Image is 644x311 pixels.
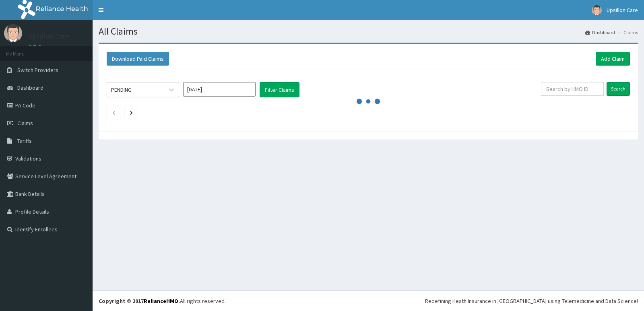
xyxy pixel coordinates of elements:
[596,52,630,66] a: Add Claim
[130,109,133,116] a: Next page
[17,84,43,91] span: Dashboard
[112,109,116,116] a: Previous page
[144,297,178,305] a: RelianceHMO
[99,26,638,37] h1: All Claims
[107,52,169,66] button: Download Paid Claims
[93,290,644,311] footer: All rights reserved.
[541,82,604,96] input: Search by HMO ID
[592,5,602,15] img: User Image
[28,44,47,49] a: Online
[616,29,638,36] li: Claims
[585,29,615,36] a: Dashboard
[607,6,638,14] span: Upsillon Care
[260,82,299,97] button: Filter Claims
[607,82,630,96] input: Search
[17,66,58,74] span: Switch Providers
[111,86,132,94] div: PENDING
[4,24,22,42] img: User Image
[17,137,32,144] span: Tariffs
[17,119,33,127] span: Claims
[356,89,380,113] svg: audio-loading
[99,297,180,305] strong: Copyright © 2017 .
[425,297,638,305] div: Redefining Heath Insurance in [GEOGRAPHIC_DATA] using Telemedicine and Data Science!
[28,33,69,40] p: Upsillon Care
[183,82,256,97] input: Select Month and Year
